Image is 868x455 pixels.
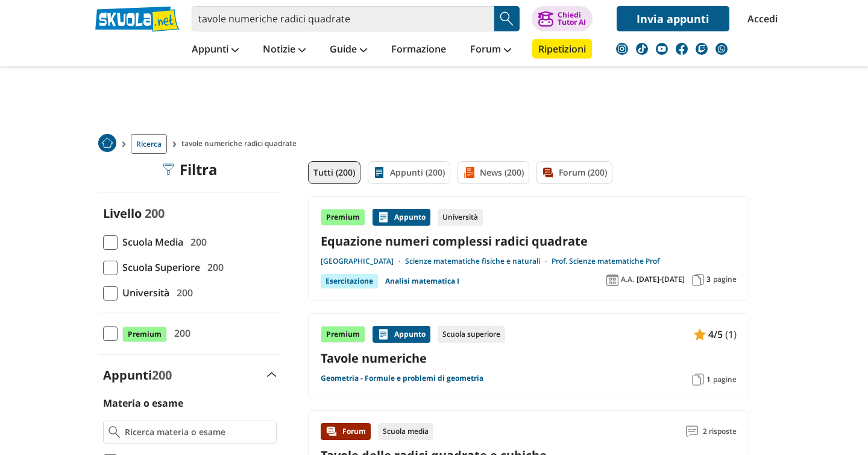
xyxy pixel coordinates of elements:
img: Appunti filtro contenuto [373,167,385,179]
a: Prof. Scienze matematiche Prof [552,256,659,266]
span: Scuola Media [118,234,183,250]
span: 4/5 [708,326,723,342]
img: instagram [616,43,628,55]
img: Forum filtro contenuto [542,167,554,179]
span: Università [118,285,169,301]
button: Search Button [494,6,520,31]
a: Notizie [260,39,309,61]
a: Accedi [747,6,773,31]
span: 200 [145,205,165,221]
a: Ricerca [131,134,167,154]
a: Guide [327,39,370,61]
div: Appunto [373,209,430,226]
a: Appunti (200) [368,161,450,184]
img: youtube [656,43,668,55]
img: facebook [676,43,688,55]
img: News filtro contenuto [463,167,475,179]
img: twitch [696,43,708,55]
span: (1) [725,326,737,342]
img: Filtra filtri mobile [163,164,175,176]
a: Ripetizioni [532,39,592,59]
a: Geometria - Formule e problemi di geometria [321,374,483,383]
span: Scuola Superiore [118,259,200,275]
span: A.A. [621,275,634,284]
img: Appunti contenuto [377,328,389,340]
a: Analisi matematica I [385,274,459,288]
span: 200 [169,325,190,341]
img: Cerca appunti, riassunti o versioni [498,10,516,28]
div: Filtra [163,161,218,178]
img: Pagine [692,274,704,286]
a: Tavole numeriche [321,350,737,366]
div: Scuola media [378,423,433,440]
a: Home [98,134,116,154]
label: Materia o esame [103,396,183,410]
div: Università [438,209,483,226]
img: Home [98,134,116,152]
div: Premium [321,209,365,226]
span: tavole numeriche radici quadrate [181,134,301,154]
a: Equazione numeri complessi radici quadrate [321,233,737,249]
div: Esercitazione [321,274,378,288]
span: 1 [706,375,711,384]
img: Forum contenuto [325,425,338,437]
img: tiktok [636,43,648,55]
div: Forum [321,423,371,440]
a: Tutti (200) [308,161,360,184]
a: Scienze matematiche fisiche e naturali [405,256,552,266]
span: pagine [713,375,737,384]
img: Commenti lettura [686,425,698,437]
img: Ricerca materia o esame [108,426,120,438]
div: Appunto [373,326,430,343]
div: Scuola superiore [438,326,505,343]
label: Appunti [103,367,172,383]
span: 2 risposte [703,423,737,440]
input: Cerca appunti, riassunti o versioni [192,6,494,31]
img: Appunti contenuto [694,328,706,340]
img: Anno accademico [606,274,618,286]
span: 200 [172,285,193,301]
img: Apri e chiudi sezione [267,372,277,377]
a: News (200) [458,161,529,184]
a: Appunti [189,39,242,61]
span: [DATE]-[DATE] [637,275,685,284]
span: 200 [152,367,172,383]
span: 3 [706,275,711,284]
img: WhatsApp [715,43,728,55]
span: pagine [713,275,737,284]
img: Appunti contenuto [377,211,389,223]
img: Pagine [692,374,704,386]
a: Forum (200) [536,161,612,184]
a: [GEOGRAPHIC_DATA] [321,256,405,266]
label: Livello [103,205,142,221]
button: ChiediTutor AI [532,6,593,31]
a: Formazione [388,39,449,61]
div: Chiedi Tutor AI [558,11,586,26]
div: Premium [321,326,365,343]
span: Premium [122,326,167,342]
span: 200 [186,234,207,250]
a: Forum [467,39,514,61]
input: Ricerca materia o esame [125,426,271,438]
a: Invia appunti [617,6,729,31]
span: 200 [203,259,224,275]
